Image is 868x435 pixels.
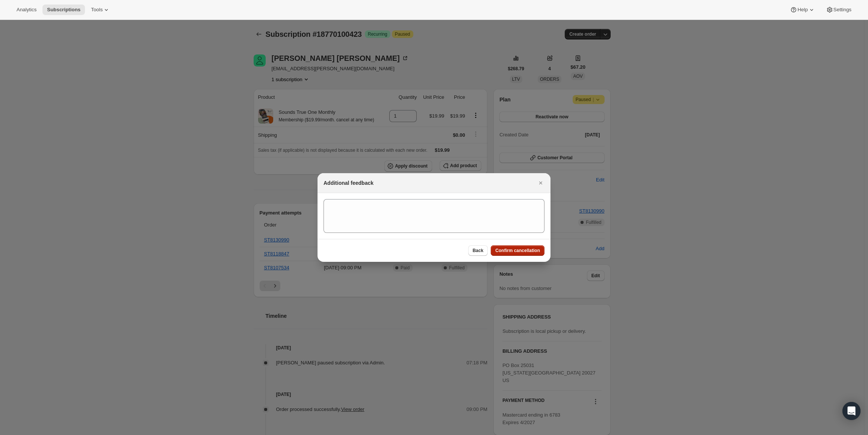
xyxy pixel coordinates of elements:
button: Close [535,178,546,188]
span: Settings [833,7,851,13]
span: Help [797,7,808,13]
span: Analytics [17,7,36,13]
h2: Additional feedback [324,179,374,187]
button: Back [468,245,488,256]
button: Tools [86,5,115,15]
div: Open Intercom Messenger [842,402,860,420]
span: Subscriptions [47,7,80,13]
button: Settings [821,5,856,15]
span: Confirm cancellation [495,248,540,254]
button: Help [785,5,820,15]
button: Subscriptions [42,5,85,15]
button: Confirm cancellation [491,245,544,256]
button: Analytics [12,5,41,15]
span: Back [473,248,484,254]
span: Tools [91,7,103,13]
